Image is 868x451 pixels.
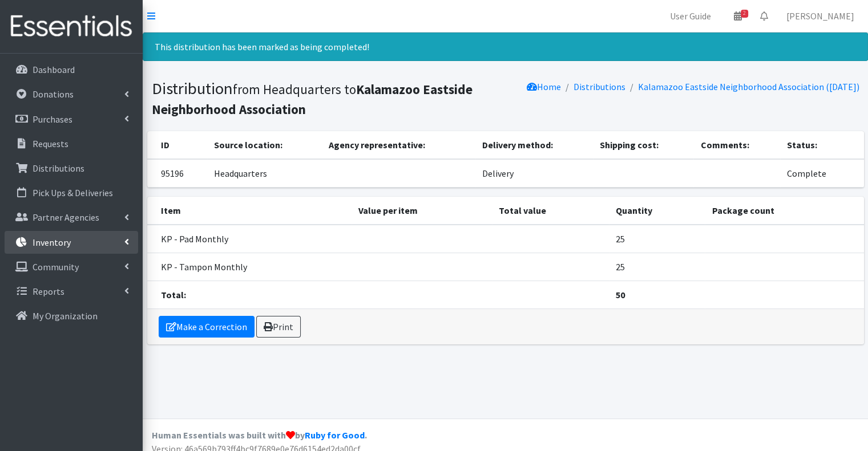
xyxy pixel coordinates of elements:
a: Requests [5,132,138,155]
td: KP - Pad Monthly [147,225,352,253]
a: Pick Ups & Deliveries [5,181,138,204]
img: HumanEssentials [5,7,138,46]
p: Inventory [33,237,71,248]
th: Total value [492,197,609,225]
p: Community [33,261,79,273]
th: Delivery method: [475,131,593,159]
a: My Organization [5,304,138,327]
a: [PERSON_NAME] [777,5,863,27]
p: Dashboard [33,64,75,75]
a: Inventory [5,231,138,254]
th: Item [147,197,352,225]
a: Print [256,316,301,338]
strong: Total: [161,289,186,300]
a: Home [527,81,561,92]
th: Quantity [609,197,705,225]
p: Reports [33,286,64,297]
a: User Guide [661,5,720,27]
a: Dashboard [5,58,138,81]
p: Purchases [33,113,72,125]
th: Status: [780,131,863,159]
p: My Organization [33,310,98,322]
p: Requests [33,138,68,149]
a: Distributions [574,81,625,92]
div: This distribution has been marked as being completed! [143,32,868,61]
a: Donations [5,83,138,105]
th: Shipping cost: [593,131,694,159]
td: 25 [609,253,705,281]
th: Comments: [693,131,780,159]
a: Kalamazoo Eastside Neighborhood Association ([DATE]) [638,81,859,92]
th: Package count [705,197,863,225]
a: Community [5,255,138,278]
th: ID [147,131,208,159]
a: 2 [725,5,751,27]
td: 25 [609,225,705,253]
span: 2 [741,10,748,18]
p: Partner Agencies [33,212,99,223]
p: Pick Ups & Deliveries [33,187,113,198]
th: Source location: [207,131,322,159]
td: Headquarters [207,159,322,188]
p: Donations [33,88,74,100]
td: KP - Tampon Monthly [147,253,352,281]
td: Delivery [475,159,593,188]
th: Value per item [352,197,491,225]
b: Kalamazoo Eastside Neighborhood Association [152,81,473,117]
a: Purchases [5,108,138,131]
a: Partner Agencies [5,206,138,229]
a: Reports [5,280,138,303]
td: Complete [780,159,863,188]
td: 95196 [147,159,208,188]
strong: 50 [616,289,625,300]
a: Ruby for Good [305,429,365,441]
strong: Human Essentials was built with by . [152,429,367,441]
a: Make a Correction [159,316,255,338]
p: Distributions [33,162,84,174]
h1: Distribution [152,79,502,118]
a: Distributions [5,157,138,180]
small: from Headquarters to [152,81,473,117]
th: Agency representative: [322,131,475,159]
